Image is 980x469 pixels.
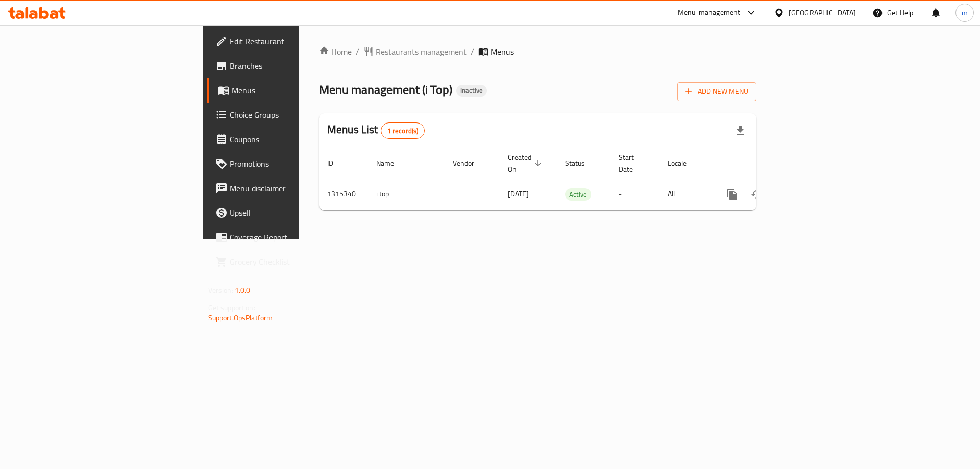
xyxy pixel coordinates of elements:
[207,29,367,54] a: Edit Restaurant
[376,45,467,58] span: Restaurants management
[962,7,968,18] span: m
[208,311,273,325] a: Support.OpsPlatform
[728,118,752,143] div: Export file
[376,157,407,169] span: Name
[381,122,425,139] div: Total records count
[207,225,367,250] a: Coverage Report
[235,284,251,297] span: 1.0.0
[230,256,359,268] span: Grocery Checklist
[230,133,359,145] span: Coupons
[685,85,748,98] span: Add New Menu
[208,301,255,314] span: Get support on:
[677,82,756,101] button: Add New Menu
[508,151,545,176] span: Created On
[453,157,487,169] span: Vendor
[610,179,659,210] td: -
[381,126,425,136] span: 1 record(s)
[456,85,487,97] div: Inactive
[668,157,700,169] span: Locale
[508,187,529,201] span: [DATE]
[232,84,359,96] span: Menus
[207,201,367,225] a: Upsell
[230,109,359,121] span: Choice Groups
[678,7,741,19] div: Menu-management
[319,78,452,101] span: Menu management ( i Top )
[327,157,347,169] span: ID
[319,45,756,58] nav: breadcrumb
[207,152,367,176] a: Promotions
[565,189,591,201] span: Active
[230,207,359,219] span: Upsell
[207,250,367,274] a: Grocery Checklist
[207,103,367,127] a: Choice Groups
[368,179,445,210] td: i top
[230,60,359,72] span: Branches
[456,86,487,95] span: Inactive
[491,45,514,58] span: Menus
[208,284,233,297] span: Version:
[230,35,359,47] span: Edit Restaurant
[207,127,367,152] a: Coupons
[471,45,474,58] li: /
[720,182,745,207] button: more
[619,151,647,176] span: Start Date
[207,54,367,78] a: Branches
[207,78,367,103] a: Menus
[565,157,598,169] span: Status
[363,45,467,58] a: Restaurants management
[207,176,367,201] a: Menu disclaimer
[230,231,359,243] span: Coverage Report
[230,182,359,194] span: Menu disclaimer
[327,122,425,139] h2: Menus List
[565,188,591,201] div: Active
[319,148,826,210] table: enhanced table
[659,179,712,210] td: All
[230,158,359,170] span: Promotions
[712,148,826,179] th: Actions
[789,7,856,18] div: [GEOGRAPHIC_DATA]
[745,182,769,207] button: Change Status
